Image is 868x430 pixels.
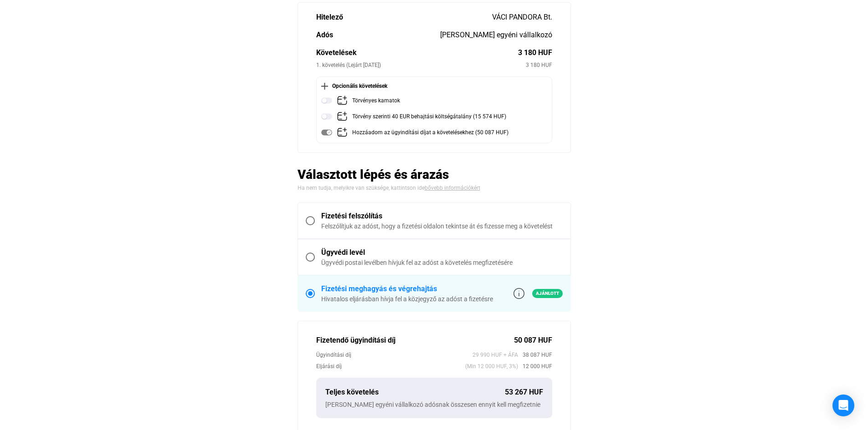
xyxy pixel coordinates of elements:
[321,247,563,258] div: Ügyvédi levél
[832,395,854,416] div: Open Intercom Messenger
[514,288,524,299] img: info-grey-outline
[337,127,348,138] img: add-claim
[321,127,332,138] img: toggle-on-disabled
[526,61,552,70] div: 3 180 HUF
[518,47,552,58] div: 3 180 HUF
[425,185,480,191] a: bővebb információkért
[473,350,518,359] span: 29 990 HUF + ÁFA
[321,294,493,304] div: Hivatalos eljárásban hívja fel a közjegyző az adóst a fizetésre
[514,335,552,346] div: 50 087 HUF
[337,95,348,106] img: add-claim
[316,30,440,40] div: Adós
[352,111,506,122] div: Törvény szerinti 40 EUR behajtási költségátalány (15 574 HUF)
[321,211,563,222] div: Fizetési felszólítás
[316,12,492,23] div: Hitelező
[321,83,328,90] img: plus-black
[352,95,400,106] div: Törvényes kamatok
[321,222,563,231] div: Felszólítjuk az adóst, hogy a fizetési oldalon tekintse át és fizesse meg a követelést
[321,258,563,267] div: Ügyvédi postai levélben hívjuk fel az adóst a követelés megfizetésére
[532,289,563,298] span: Ajánlott
[316,47,518,58] div: Követelések
[518,350,552,359] span: 38 087 HUF
[316,350,473,359] div: Ügyindítási díj
[325,400,543,409] div: [PERSON_NAME] egyéni vállalkozó adósnak összesen ennyit kell megfizetnie
[492,12,552,23] div: VÁCI PANDORA Bt.
[321,81,547,91] div: Opcionális követelések
[505,387,543,398] div: 53 267 HUF
[514,288,563,299] a: info-grey-outlineAjánlott
[316,362,465,371] div: Eljárási díj
[518,362,552,371] span: 12 000 HUF
[298,167,571,182] h2: Választott lépés és árazás
[321,283,493,294] div: Fizetési meghagyás és végrehajtás
[316,335,514,346] div: Fizetendő ügyindítási díj
[440,30,552,40] div: [PERSON_NAME] egyéni vállalkozó
[321,111,332,122] img: toggle-off
[325,387,505,398] div: Teljes követelés
[465,362,518,371] span: (Min 12 000 HUF, 3%)
[298,185,425,191] span: Ha nem tudja, melyikre van szüksége, kattintson ide
[337,111,348,122] img: add-claim
[316,61,526,70] div: 1. követelés (Lejárt [DATE])
[321,95,332,106] img: toggle-off
[352,127,508,138] div: Hozzáadom az ügyindítási díjat a követelésekhez (50 087 HUF)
